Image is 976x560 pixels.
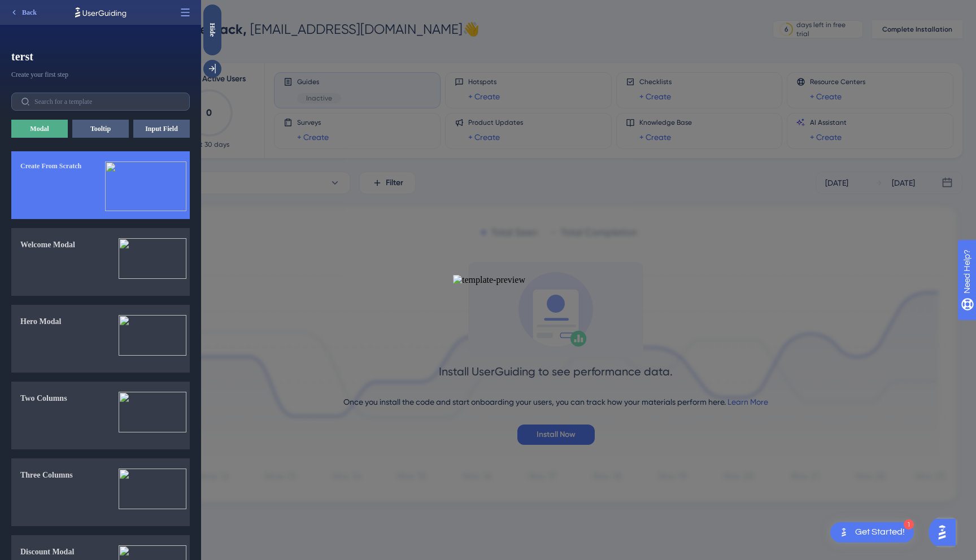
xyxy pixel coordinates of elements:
span: Need Help? [27,3,71,16]
div: Three Columns [20,469,73,525]
input: Search for a template [34,98,180,106]
img: modalhero.png [119,315,186,356]
button: Modal [11,120,68,138]
img: launcher-image-alternative-text [837,526,851,539]
button: Welcome Modal [11,228,190,296]
div: Get Started! [855,526,905,539]
img: modaltwocolumns.png [119,392,186,432]
div: Hero Modal [20,315,61,371]
img: modalthreecolumns.png [119,469,186,509]
img: template-preview [252,275,523,285]
img: modalwelcome.png [119,238,186,279]
span: Create your first step [11,70,190,79]
div: 1 [904,519,914,530]
iframe: UserGuiding AI Assistant Launcher [929,515,962,549]
span: Back [22,8,37,17]
button: Create From Scratch [11,151,190,219]
button: Input Field [133,120,190,138]
button: Tooltip [72,120,129,138]
div: Welcome Modal [20,238,75,295]
button: Three Columns [11,458,190,526]
img: modalscratch.png [105,161,186,211]
button: Two Columns [11,382,190,449]
div: Two Columns [20,392,67,448]
button: Hero Modal [11,305,190,373]
div: Open Get Started! checklist, remaining modules: 1 [830,522,914,542]
button: Back [5,3,42,21]
div: Create From Scratch [20,161,81,218]
span: terst [11,49,190,64]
